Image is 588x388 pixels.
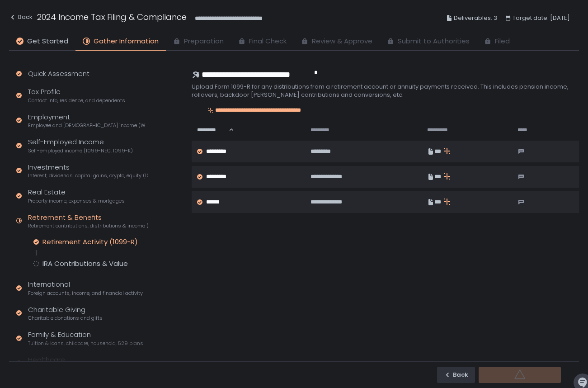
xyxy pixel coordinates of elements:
span: Get Started [27,36,68,47]
span: Charitable donations and gifts [28,315,103,322]
span: Preparation [184,36,224,47]
span: Interest, dividends, capital gains, crypto, equity (1099s, K-1s) [28,172,148,179]
div: Back [9,12,33,23]
span: Deliverables: 3 [454,13,497,24]
span: Final Check [249,36,287,47]
div: Back [444,371,468,379]
div: Real Estate [28,187,125,204]
div: Tax Profile [28,87,125,104]
div: Quick Assessment [28,69,89,79]
span: Filed [495,36,510,47]
div: International [28,279,143,297]
div: IRA Contributions & Value [42,259,128,268]
div: Investments [28,162,148,180]
span: Submit to Authorities [398,36,470,47]
span: Review & Approve [312,36,372,47]
div: Self-Employed Income [28,137,133,154]
span: Target date: [DATE] [513,13,570,24]
span: Gather Information [94,36,159,47]
div: Healthcare [28,355,135,372]
span: Foreign accounts, income, and financial activity [28,290,143,297]
div: Employment [28,112,148,129]
button: Back [9,11,33,26]
div: Family & Education [28,330,143,347]
span: Employee and [DEMOGRAPHIC_DATA] income (W-2s) [28,122,148,129]
div: Retirement Activity (1099-R) [42,237,138,246]
div: Charitable Giving [28,305,103,322]
div: Upload Form 1099-R for any distributions from a retirement account or annuity payments received. ... [192,83,579,99]
span: Tuition & loans, childcare, household, 529 plans [28,340,143,347]
span: Self-employed income (1099-NEC, 1099-K) [28,147,133,154]
button: Back [437,367,475,383]
span: Property income, expenses & mortgages [28,198,125,204]
div: Retirement & Benefits [28,213,148,230]
span: Retirement contributions, distributions & income (1099-R, 5498) [28,222,148,229]
h1: 2024 Income Tax Filing & Compliance [37,11,187,23]
span: Contact info, residence, and dependents [28,97,125,104]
